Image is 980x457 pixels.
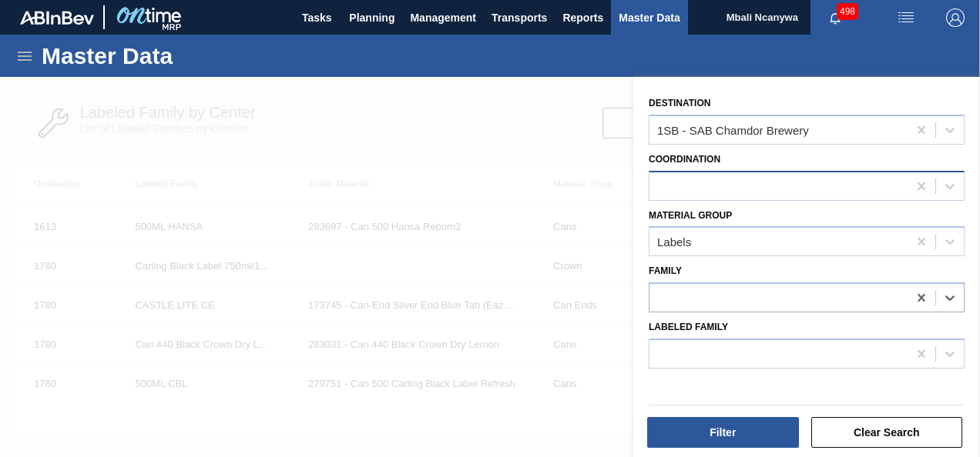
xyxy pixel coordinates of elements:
[20,11,94,25] img: TNhmsLtSVTkK8tSr43FrP2fwEKptu5GPRR3wAAAABJRU5ErkJggg==
[837,3,858,20] span: 498
[349,8,394,27] span: Planning
[649,154,720,165] label: Coordination
[300,8,334,27] span: Tasks
[649,98,710,108] label: Destination
[649,322,728,332] label: Labeled Family
[897,8,915,27] img: userActions
[619,8,680,27] span: Master Data
[649,265,682,276] label: Family
[811,7,860,28] button: Notifications
[649,210,732,221] label: Material Group
[410,8,476,27] span: Management
[657,123,809,136] div: 1SB - SAB Chamdor Brewery
[562,8,603,27] span: Reports
[946,8,965,27] img: Logout
[492,8,547,27] span: Transports
[647,417,799,448] button: Filter
[811,417,963,448] button: Clear Search
[42,47,315,65] h1: Master Data
[657,235,691,249] div: Labels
